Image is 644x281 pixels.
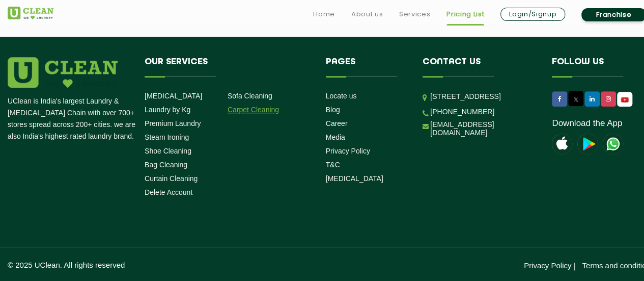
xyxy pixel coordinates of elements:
[313,8,335,20] a: Home
[326,119,348,127] a: Career
[145,92,202,100] a: [MEDICAL_DATA]
[8,57,118,88] img: logo.png
[8,95,137,142] p: UClean is India's largest Laundry & [MEDICAL_DATA] Chain with over 700+ stores spread across 200+...
[500,8,565,21] a: Login/Signup
[145,147,191,155] a: Shoe Cleaning
[399,8,430,20] a: Services
[552,57,641,76] h4: Follow us
[8,261,331,269] p: © 2025 UClean. All rights reserved
[618,94,631,105] img: UClean Laundry and Dry Cleaning
[145,119,201,127] a: Premium Laundry
[326,57,408,76] h4: Pages
[326,161,340,169] a: T&C
[145,174,198,183] a: Curtain Cleaning
[145,161,187,169] a: Bag Cleaning
[326,174,383,183] a: [MEDICAL_DATA]
[351,8,383,20] a: About us
[430,108,494,116] a: [PHONE_NUMBER]
[552,118,622,129] a: Download the App
[326,147,370,155] a: Privacy Policy
[552,134,572,154] img: apple-icon.png
[8,7,53,19] img: UClean Laundry and Dry Cleaning
[603,134,623,154] img: UClean Laundry and Dry Cleaning
[228,106,279,114] a: Carpet Cleaning
[326,106,340,114] a: Blog
[577,134,598,154] img: playstoreicon.png
[145,188,192,196] a: Delete Account
[145,106,190,114] a: Laundry by Kg
[145,133,189,141] a: Steam Ironing
[524,261,571,270] a: Privacy Policy
[446,8,484,20] a: Pricing List
[326,133,345,141] a: Media
[228,92,272,100] a: Sofa Cleaning
[430,91,537,103] p: [STREET_ADDRESS]
[423,57,537,76] h4: Contact us
[145,57,311,76] h4: Our Services
[430,120,537,137] a: [EMAIL_ADDRESS][DOMAIN_NAME]
[326,92,357,100] a: Locate us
